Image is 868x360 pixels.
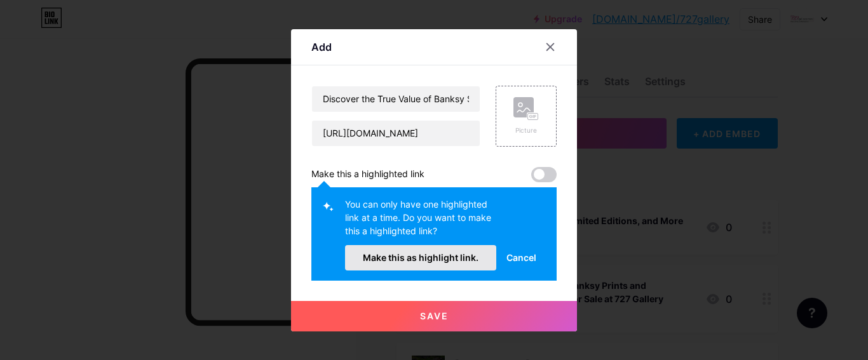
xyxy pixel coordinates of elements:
div: Picture [513,126,539,135]
div: You can only have one highlighted link at a time. Do you want to make this a highlighted link? [345,197,496,245]
button: Make this as highlight link. [345,245,496,270]
div: Make this a highlighted link [311,167,424,182]
button: Save [291,301,577,331]
span: Save [420,310,449,321]
input: Title [312,86,480,112]
span: Cancel [506,251,536,264]
span: Make this as highlight link. [363,252,478,263]
div: Add [311,39,332,55]
input: URL [312,121,480,146]
button: Cancel [496,245,546,270]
